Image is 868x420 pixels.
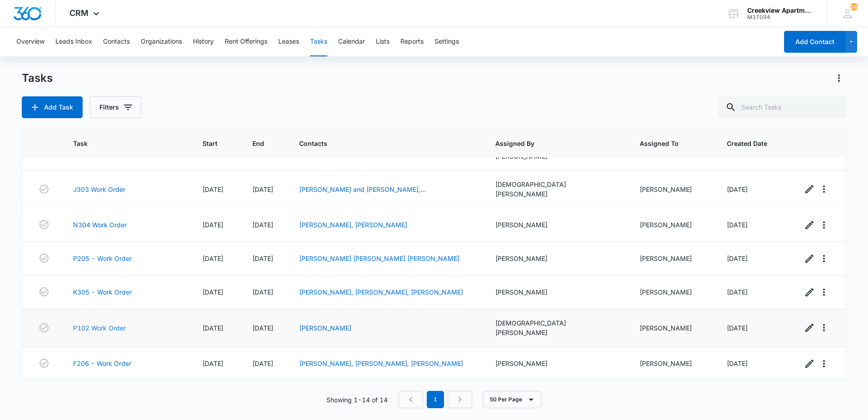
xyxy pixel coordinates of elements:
button: Rent Offerings [225,27,267,56]
a: [PERSON_NAME], [PERSON_NAME], [PERSON_NAME] [299,360,463,367]
h1: Tasks [22,71,53,85]
span: [DATE] [727,360,748,367]
div: [DEMOGRAPHIC_DATA][PERSON_NAME] [495,318,618,337]
div: [PERSON_NAME] [640,359,705,368]
button: Organizations [141,27,182,56]
span: Contacts [299,139,460,148]
button: Overview [16,27,44,56]
span: [DATE] [252,288,273,296]
button: Add Task [22,96,83,118]
a: K305 - Work Order [73,287,132,297]
div: [PERSON_NAME] [640,254,705,263]
div: [DEMOGRAPHIC_DATA][PERSON_NAME] [495,180,618,199]
a: [PERSON_NAME], [PERSON_NAME], [PERSON_NAME] [299,288,463,296]
button: Settings [434,27,459,56]
a: [PERSON_NAME] [299,324,351,332]
span: 194 [850,3,858,10]
input: Search Tasks [718,96,846,118]
span: [DATE] [252,360,273,367]
button: Calendar [338,27,365,56]
a: N304 Work Order [73,220,127,230]
span: [DATE] [727,185,748,193]
span: [DATE] [252,221,273,229]
div: [PERSON_NAME] [640,220,705,230]
span: Created Date [727,139,767,148]
div: [PERSON_NAME] [640,287,705,297]
p: Showing 1-14 of 14 [326,395,388,405]
a: [PERSON_NAME], [PERSON_NAME] [299,221,407,229]
span: Assigned By [495,139,605,148]
a: [PERSON_NAME] and [PERSON_NAME], [PERSON_NAME] [299,185,426,203]
span: [DATE] [252,255,273,262]
a: P205 - Work Order [73,254,132,263]
a: J303 Work Order [73,185,125,194]
button: History [193,27,214,56]
span: [DATE] [727,255,748,262]
button: Lists [376,27,390,56]
span: [DATE] [727,221,748,229]
button: Add Contact [784,31,845,53]
span: Start [202,139,217,148]
div: [PERSON_NAME] [495,220,618,230]
nav: Pagination [399,391,472,408]
a: P102 Work Order [73,323,126,333]
button: Contacts [103,27,130,56]
span: Task [73,139,168,148]
button: 50 Per Page [483,391,542,408]
div: [PERSON_NAME] [640,185,705,194]
span: [DATE] [202,255,223,262]
span: [DATE] [202,360,223,367]
div: [PERSON_NAME] [495,359,618,368]
button: Leases [278,27,299,56]
span: Assigned To [640,139,692,148]
button: Filters [90,96,141,118]
div: notifications count [850,3,858,10]
button: Actions [832,71,846,85]
span: [DATE] [202,185,223,193]
span: [DATE] [252,324,273,332]
a: F206 - Work Order [73,359,131,368]
em: 1 [427,391,444,408]
span: [DATE] [202,221,223,229]
span: [DATE] [202,324,223,332]
span: [DATE] [252,185,273,193]
div: [PERSON_NAME] [640,323,705,333]
span: [DATE] [727,324,748,332]
div: [PERSON_NAME] [495,254,618,263]
span: [DATE] [202,288,223,296]
div: account name [747,7,814,14]
span: [DATE] [727,288,748,296]
span: CRM [69,8,89,18]
a: [PERSON_NAME] [PERSON_NAME] [PERSON_NAME] [299,255,459,262]
div: [PERSON_NAME] [495,287,618,297]
button: Leads Inbox [55,27,92,56]
button: Tasks [310,27,327,56]
span: End [252,139,264,148]
div: account id [747,14,814,20]
button: Reports [400,27,424,56]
